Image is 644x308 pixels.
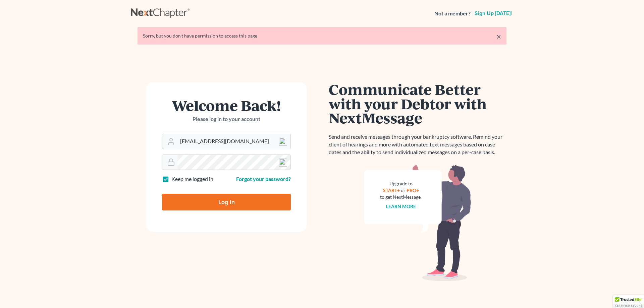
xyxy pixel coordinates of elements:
input: Email Address [177,134,290,149]
a: Forgot your password? [236,176,291,182]
a: PRO+ [407,187,419,193]
div: to get NextMessage. [380,194,422,200]
div: Sorry, but you don't have permission to access this page [143,33,501,39]
a: START+ [383,187,400,193]
h1: Communicate Better with your Debtor with NextMessage [329,82,506,125]
a: Sign up [DATE]! [473,11,513,16]
img: npw-badge-icon-locked.svg [279,159,287,167]
strong: Not a member? [434,10,471,17]
p: Send and receive messages through your bankruptcy software. Remind your client of hearings and mo... [329,133,506,156]
div: Upgrade to [380,180,422,187]
input: Log In [162,194,291,210]
img: npw-badge-icon-locked.svg [279,138,287,146]
p: Please log in to your account [162,115,291,123]
a: Learn more [386,203,416,209]
img: nextmessage_bg-59042aed3d76b12b5cd301f8e5b87938c9018125f34e5fa2b7a6b67550977c72.svg [364,164,471,282]
div: TrustedSite Certified [613,295,644,308]
h1: Welcome Back! [162,98,291,113]
span: or [401,187,406,193]
a: × [496,33,501,41]
label: Keep me logged in [171,175,213,183]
